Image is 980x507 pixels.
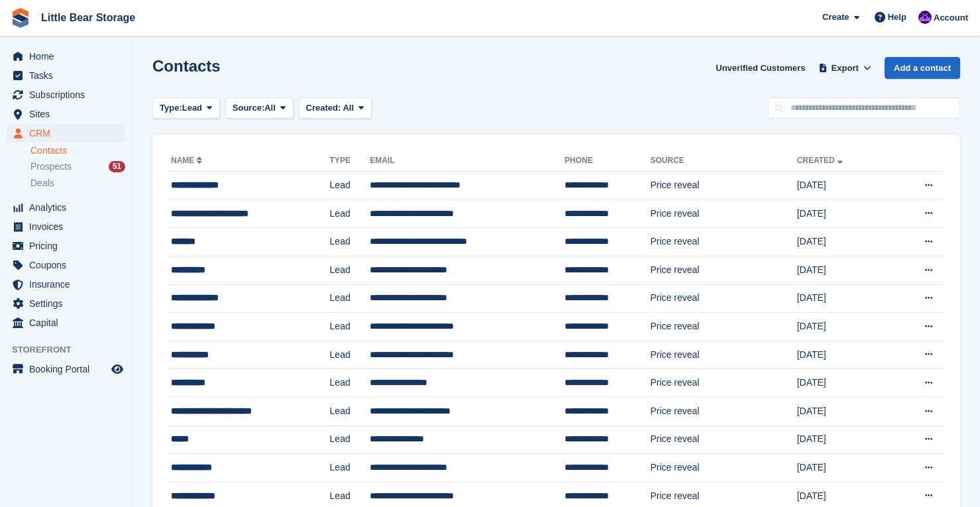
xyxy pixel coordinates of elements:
[29,313,109,332] span: Capital
[29,124,109,142] span: CRM
[7,198,125,217] a: menu
[152,57,221,75] h1: Contacts
[797,397,891,425] td: [DATE]
[306,103,341,113] span: Created:
[330,256,370,284] td: Lead
[171,156,205,165] a: Name
[7,105,125,123] a: menu
[650,199,796,228] td: Price reveal
[797,256,891,284] td: [DATE]
[797,156,845,165] a: Created
[797,313,891,341] td: [DATE]
[816,57,874,79] button: Export
[11,8,30,28] img: stora-icon-8386f47178a22dfd0bd8f6a31ec36ba5ce8667c1dd55bd0f319d3a0aa187defe.svg
[109,161,125,172] div: 51
[7,313,125,332] a: menu
[29,237,109,255] span: Pricing
[822,11,849,24] span: Create
[109,361,125,377] a: Preview store
[7,256,125,274] a: menu
[565,150,651,172] th: Phone
[797,425,891,454] td: [DATE]
[797,172,891,200] td: [DATE]
[330,150,370,172] th: Type
[225,97,294,119] button: Source: All
[182,101,202,115] span: Lead
[797,228,891,256] td: [DATE]
[330,341,370,369] td: Lead
[330,172,370,200] td: Lead
[29,360,109,378] span: Booking Portal
[29,85,109,104] span: Subscriptions
[30,176,125,190] a: Deals
[160,101,182,115] span: Type:
[330,425,370,454] td: Lead
[330,397,370,425] td: Lead
[330,369,370,398] td: Lead
[7,66,125,85] a: menu
[233,101,264,115] span: Source:
[12,343,132,357] span: Storefront
[330,228,370,256] td: Lead
[797,341,891,369] td: [DATE]
[29,275,109,294] span: Insurance
[650,172,796,200] td: Price reveal
[29,47,109,66] span: Home
[30,160,125,174] a: Prospects 51
[832,62,859,75] span: Export
[264,101,276,115] span: All
[888,11,906,24] span: Help
[343,103,354,113] span: All
[918,11,932,24] img: Henry Hastings
[7,360,125,378] a: menu
[330,454,370,482] td: Lead
[370,150,565,172] th: Email
[30,160,72,173] span: Prospects
[29,217,109,236] span: Invoices
[330,199,370,228] td: Lead
[7,85,125,104] a: menu
[710,57,810,79] a: Unverified Customers
[7,124,125,142] a: menu
[650,369,796,398] td: Price reveal
[29,256,109,274] span: Coupons
[797,454,891,482] td: [DATE]
[797,199,891,228] td: [DATE]
[797,369,891,398] td: [DATE]
[650,256,796,284] td: Price reveal
[7,217,125,236] a: menu
[36,7,140,28] a: Little Bear Storage
[29,294,109,313] span: Settings
[797,284,891,313] td: [DATE]
[650,425,796,454] td: Price reveal
[152,97,220,119] button: Type: Lead
[650,397,796,425] td: Price reveal
[29,66,109,85] span: Tasks
[30,144,125,157] a: Contacts
[650,341,796,369] td: Price reveal
[7,237,125,255] a: menu
[330,313,370,341] td: Lead
[650,150,796,172] th: Source
[934,11,968,25] span: Account
[299,97,372,119] button: Created: All
[7,294,125,313] a: menu
[7,47,125,66] a: menu
[30,177,54,190] span: Deals
[650,313,796,341] td: Price reveal
[7,275,125,294] a: menu
[29,105,109,123] span: Sites
[650,228,796,256] td: Price reveal
[330,284,370,313] td: Lead
[650,454,796,482] td: Price reveal
[885,57,960,79] a: Add a contact
[29,198,109,217] span: Analytics
[650,284,796,313] td: Price reveal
